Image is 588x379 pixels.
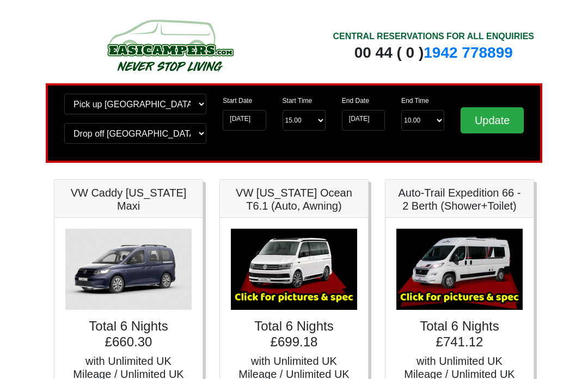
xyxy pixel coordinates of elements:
[223,96,252,106] label: Start Date
[424,44,513,61] a: 1942 778899
[396,229,523,310] img: Auto-Trail Expedition 66 - 2 Berth (Shower+Toilet)
[283,96,313,106] label: Start Time
[333,30,534,43] div: CENTRAL RESERVATIONS FOR ALL ENQUIRIES
[231,186,357,212] h5: VW [US_STATE] Ocean T6.1 (Auto, Awning)
[66,15,273,75] img: campers-checkout-logo.png
[461,107,524,133] input: Update
[65,229,192,310] img: VW Caddy California Maxi
[231,229,357,310] img: VW California Ocean T6.1 (Auto, Awning)
[65,186,192,212] h5: VW Caddy [US_STATE] Maxi
[65,319,192,350] h4: Total 6 Nights £660.30
[342,96,369,106] label: End Date
[342,110,385,131] input: Return Date
[401,96,429,106] label: End Time
[333,43,534,63] div: 00 44 ( 0 )
[396,186,523,212] h5: Auto-Trail Expedition 66 - 2 Berth (Shower+Toilet)
[396,319,523,350] h4: Total 6 Nights £741.12
[231,319,357,350] h4: Total 6 Nights £699.18
[223,110,266,131] input: Start Date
